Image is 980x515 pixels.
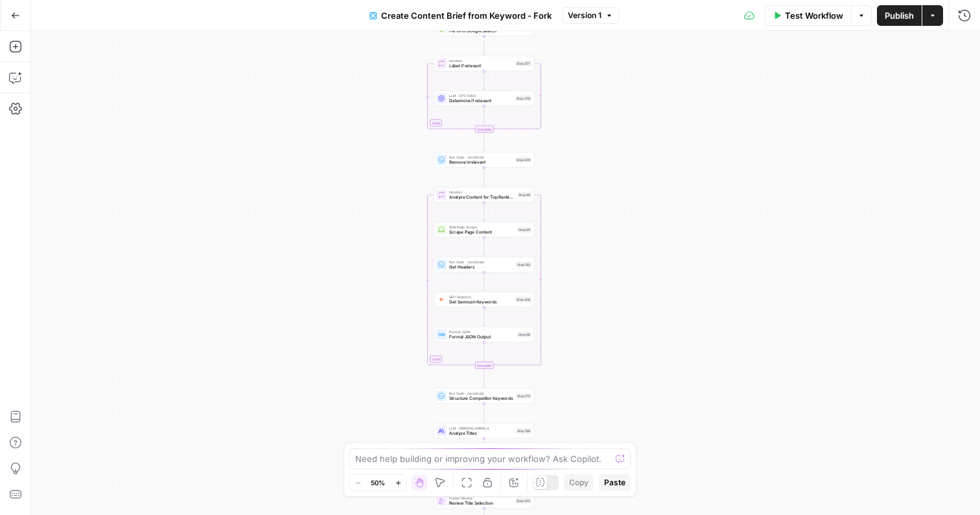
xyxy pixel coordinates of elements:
span: Create Content Brief from Keyword - Fork [381,9,552,22]
div: Complete [434,362,535,369]
span: Review Title Selection [449,500,513,507]
div: Human ReviewReview Title SelectionStep 202 [434,493,535,509]
span: Web Page Scrape [449,225,515,230]
div: Step 212 [516,393,531,399]
div: LLM · [PERSON_NAME] 4Analyze TitlesStep 198 [434,423,535,439]
span: Run Code · JavaScript [449,259,513,265]
span: Scrape Page Content [449,229,515,236]
span: Analyze Titles [449,430,513,437]
button: Paste [599,474,631,491]
span: Paste [604,477,625,488]
button: Create Content Brief from Keyword - Fork [362,5,559,26]
span: Version 1 [568,10,601,21]
div: LoopIterationLabel if relevantStep 207 [434,56,535,71]
div: Web Page ScrapeScrape Page ContentStep 90 [434,222,535,237]
span: Iteration [449,190,515,195]
div: Complete [434,126,535,133]
span: Get Semrush Keywords [449,299,513,305]
button: Test Workflow [765,5,851,26]
span: Iteration [449,58,513,63]
span: Format JSON [449,329,515,334]
span: SEO Research [449,294,513,300]
div: Step 208 [515,96,531,102]
g: Edge from step_89-iteration-end to step_212 [484,369,485,388]
div: Step 96 [517,332,531,338]
span: Run Code · JavaScript [449,155,513,160]
g: Edge from step_198 to step_214 [484,439,485,457]
span: LLM · [PERSON_NAME] 4 [449,426,513,431]
span: LLM · GPT-5 Mini [449,93,513,98]
div: Step 202 [515,498,531,504]
div: Step 90 [517,227,531,233]
span: Structure Competitor Keywords [449,395,513,402]
g: Edge from step_207-iteration-end to step_209 [484,133,485,151]
span: Test Workflow [785,9,843,22]
div: LoopIterationAnalyze Content for Top Ranking PagesStep 89 [434,187,535,203]
div: Step 209 [515,157,531,163]
g: Edge from step_206 to step_96 [484,307,485,326]
span: Determine if relevant [449,98,513,104]
span: Analyze Content for Top Ranking Pages [449,194,515,201]
button: Publish [877,5,922,26]
span: Run Code · JavaScript [449,391,513,396]
div: Step 206 [515,297,531,303]
g: Edge from step_192 to step_206 [484,272,485,291]
g: Edge from step_212 to step_198 [484,404,485,422]
g: Edge from step_51 to step_207 [484,36,485,55]
div: Run Code · JavaScriptRemove irrelevantStep 209 [434,152,535,168]
button: Version 1 [562,7,619,24]
g: Edge from step_207 to step_208 [484,71,485,90]
span: Copy [569,477,589,488]
span: Remove irrelevant [449,159,513,166]
div: Step 198 [516,428,531,434]
g: Edge from step_89 to step_90 [484,203,485,221]
span: Perform Google Search [449,28,515,34]
span: Get Headers [449,264,513,270]
button: Copy [564,474,594,491]
span: 50% [371,477,385,488]
div: Step 207 [515,61,531,67]
img: ey5lt04xp3nqzrimtu8q5fsyor3u [438,297,445,303]
g: Edge from step_90 to step_192 [484,237,485,256]
div: SEO ResearchGet Semrush KeywordsStep 206 [434,292,535,307]
div: Run Code · JavaScriptGet HeadersStep 192 [434,257,535,272]
div: Step 192 [516,262,531,268]
span: Publish [885,9,914,22]
div: Format JSONFormat JSON OutputStep 96 [434,327,535,342]
span: Format JSON Output [449,334,515,340]
div: Run Code · JavaScriptStructure Competitor KeywordsStep 212 [434,388,535,404]
g: Edge from step_209 to step_89 [484,168,485,186]
span: Human Review [449,496,513,501]
span: Label if relevant [449,63,513,69]
div: LLM · GPT-5 MiniDetermine if relevantStep 208 [434,91,535,106]
div: Complete [475,362,494,369]
div: Complete [475,126,494,133]
div: Step 89 [517,192,531,198]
